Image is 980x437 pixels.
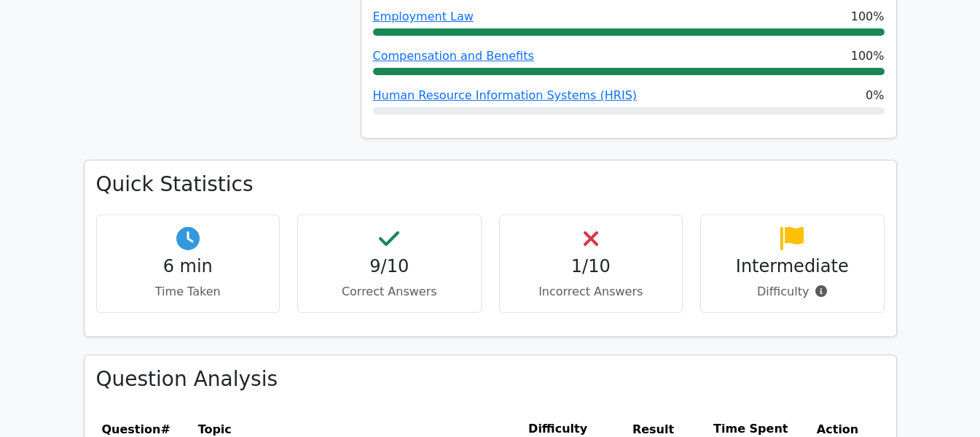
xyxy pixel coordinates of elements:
[96,367,885,392] h3: Question Analysis
[511,256,671,277] h4: 1/10
[373,9,474,23] a: Employment Law
[102,422,161,436] span: Question
[851,47,885,65] span: 100%
[310,256,469,277] h4: 9/10
[310,283,469,301] p: Correct Answers
[851,8,885,26] span: 100%
[713,283,872,301] p: Difficulty
[109,256,268,277] h4: 6 min
[109,283,268,301] p: Time Taken
[373,49,534,63] a: Compensation and Benefits
[713,256,872,277] h4: Intermediate
[511,283,671,301] p: Incorrect Answers
[373,88,638,102] a: Human Resource Information Systems (HRIS)
[866,87,884,104] span: 0%
[96,172,885,197] h3: Quick Statistics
